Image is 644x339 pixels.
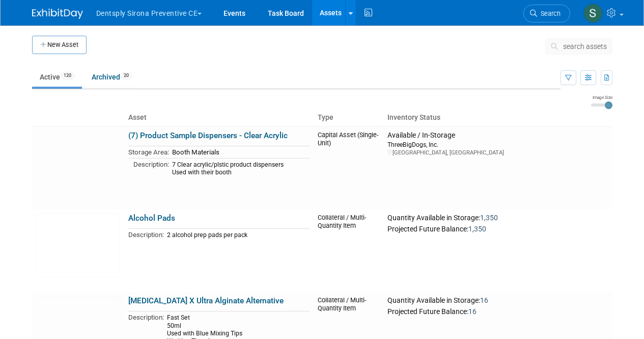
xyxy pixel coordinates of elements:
[480,296,488,304] span: 16
[583,4,603,23] img: Samantha Meyers
[32,36,87,54] button: New Asset
[121,72,132,80] span: 20
[387,223,608,234] div: Projected Future Balance:
[314,210,383,292] td: Collateral / Multi-Quantity Item
[61,72,74,80] span: 120
[387,214,608,223] div: Quantity Available in Storage:
[167,231,310,239] div: 2 alcohol prep pads per pack
[124,109,314,126] th: Asset
[128,148,169,156] span: Storage Area:
[128,296,284,305] a: [MEDICAL_DATA] X Ultra Alginate Alternative
[32,9,83,19] img: ExhibitDay
[387,131,608,140] div: Available / In-Storage
[128,214,175,223] a: Alcohol Pads
[128,158,169,177] td: Description:
[169,146,310,159] td: Booth Materials
[314,109,383,126] th: Type
[468,225,486,233] span: 1,350
[523,5,570,22] a: Search
[387,305,608,317] div: Projected Future Balance:
[387,140,608,149] div: ThreeBigDogs, Inc.
[537,10,561,17] span: Search
[387,149,608,157] div: [GEOGRAPHIC_DATA], [GEOGRAPHIC_DATA]
[128,229,164,241] td: Description:
[314,126,383,210] td: Capital Asset (Single-Unit)
[172,161,310,177] div: 7 Clear acrylic/plstic product dispensers Used with their booth
[563,42,607,50] span: search assets
[545,38,612,55] button: search assets
[84,67,139,87] a: Archived20
[468,307,477,316] span: 16
[32,67,82,87] a: Active120
[128,131,288,140] a: (7) Product Sample Dispensers - Clear Acrylic
[387,296,608,305] div: Quantity Available in Storage:
[480,214,498,222] span: 1,350
[591,94,612,100] div: Image Size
